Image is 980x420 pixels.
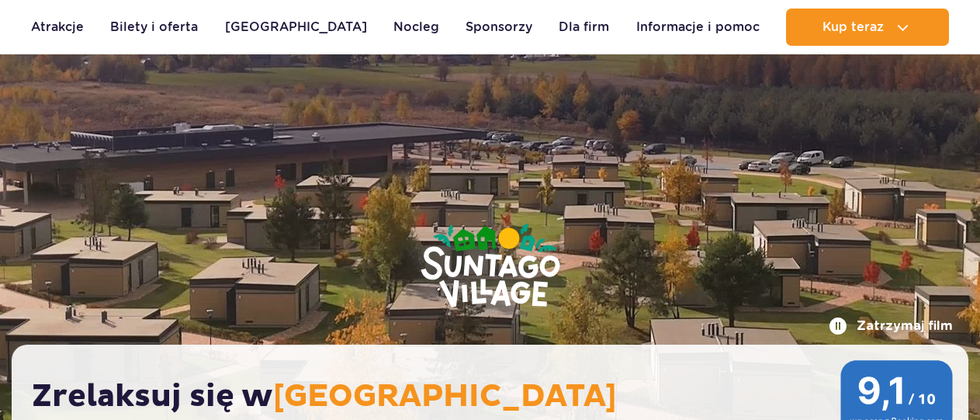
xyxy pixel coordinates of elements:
[32,377,964,416] h2: Zrelaksuj się w
[822,20,884,34] span: Kup teraz
[786,9,949,46] button: Kup teraz
[110,9,198,46] a: Bilety i oferta
[273,377,617,416] span: [GEOGRAPHIC_DATA]
[358,163,622,371] img: Suntago Village
[393,9,439,46] a: Nocleg
[559,9,609,46] a: Dla firm
[466,9,532,46] a: Sponsorzy
[31,9,84,46] a: Atrakcje
[829,317,953,335] button: Zatrzymaj film
[636,9,760,46] a: Informacje i pomoc
[225,9,367,46] a: [GEOGRAPHIC_DATA]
